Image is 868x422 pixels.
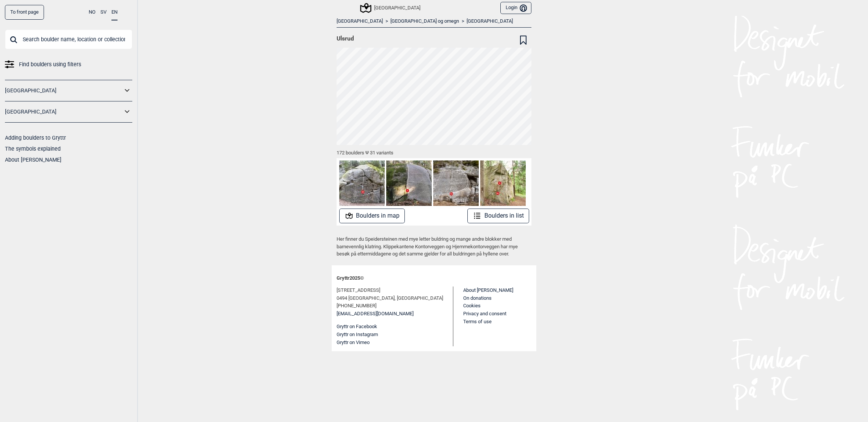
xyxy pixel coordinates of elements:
div: Gryttr 2025 © [337,270,531,287]
button: Boulders in list [467,209,529,223]
p: Her finner du Speidersteinen med mye letter buldring og mange andre blokker med barnevennlig klat... [337,235,531,258]
button: EN [111,5,118,20]
span: [PHONE_NUMBER] [337,302,376,310]
div: 172 boulders Ψ 31 variants [337,145,531,158]
a: The symbols explained [5,146,61,152]
a: [GEOGRAPHIC_DATA] og omegn [390,18,459,25]
span: > [462,18,464,25]
img: Brexit 200324 [339,160,385,206]
a: [GEOGRAPHIC_DATA] [467,18,513,25]
img: Dobbeltraversen 210508 [433,160,479,206]
span: Find boulders using filters [19,59,81,70]
input: Search boulder name, location or collection [5,30,132,49]
a: [GEOGRAPHIC_DATA] [337,18,383,25]
span: > [385,18,388,25]
button: Gryttr on Vimeo [337,339,370,347]
img: Prestens tale ved graven 201017 [386,160,432,206]
a: On donations [463,295,492,301]
button: NO [89,5,96,20]
a: Adding boulders to Gryttr [5,135,66,141]
a: [EMAIL_ADDRESS][DOMAIN_NAME] [337,310,414,318]
div: [GEOGRAPHIC_DATA] [361,3,420,12]
button: Gryttr on Instagram [337,331,378,339]
button: Boulders in map [339,209,405,223]
a: Find boulders using filters [5,59,132,70]
span: [STREET_ADDRESS] [337,287,380,294]
button: Login [500,2,531,14]
a: Terms of use [463,319,492,324]
span: Ulsrud [337,35,354,42]
a: [GEOGRAPHIC_DATA] [5,106,122,117]
button: Gryttr on Facebook [337,323,377,331]
a: Cookies [463,303,481,308]
span: 0494 [GEOGRAPHIC_DATA], [GEOGRAPHIC_DATA] [337,294,443,302]
button: SV [100,5,107,20]
a: [GEOGRAPHIC_DATA] [5,85,122,96]
a: About [PERSON_NAME] [5,157,61,163]
a: About [PERSON_NAME] [463,287,513,293]
a: Privacy and consent [463,311,506,316]
img: Rund i formen, skarp i kanten [480,160,526,206]
a: To front page [5,5,44,20]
